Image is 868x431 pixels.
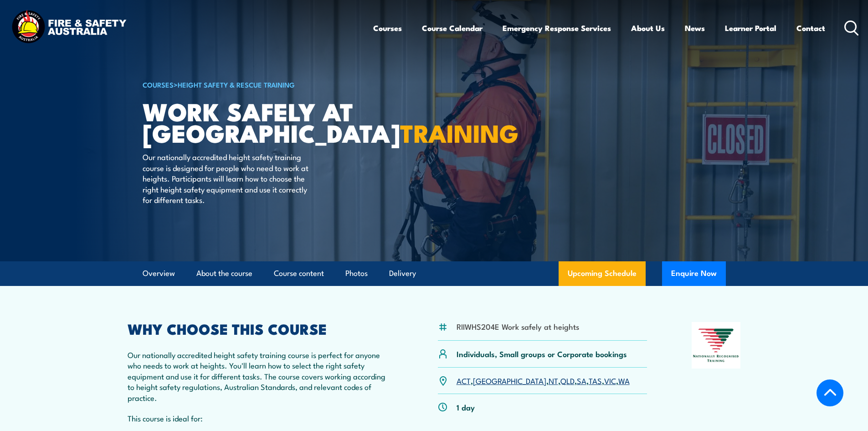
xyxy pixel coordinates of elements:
a: Photos [345,261,368,286]
a: COURSES [143,79,174,89]
a: ACT [457,375,471,386]
a: [GEOGRAPHIC_DATA] [473,375,546,386]
h2: WHY CHOOSE THIS COURSE [128,322,394,335]
a: Course content [274,261,324,286]
a: VIC [604,375,616,386]
a: TAS [589,375,602,386]
p: This course is ideal for: [128,413,394,423]
a: Course Calendar [422,16,483,40]
h1: Work Safely at [GEOGRAPHIC_DATA] [143,100,368,143]
a: WA [618,375,630,386]
a: Emergency Response Services [503,16,611,40]
a: About the course [196,261,252,286]
a: SA [577,375,586,386]
p: , , , , , , , [457,375,630,386]
a: Delivery [389,261,416,286]
li: RIIWHS204E Work safely at heights [457,321,579,332]
p: Our nationally accredited height safety training course is perfect for anyone who needs to work a... [128,349,394,403]
p: Our nationally accredited height safety training course is designed for people who need to work a... [143,151,309,205]
strong: TRAINING [400,113,519,151]
a: About Us [631,16,665,40]
a: Overview [143,261,175,286]
a: Learner Portal [725,16,776,40]
h6: > [143,79,368,90]
a: Contact [796,16,825,40]
a: Upcoming Schedule [559,261,646,286]
p: Individuals, Small groups or Corporate bookings [457,348,627,359]
a: NT [549,375,558,386]
p: 1 day [457,402,475,412]
img: Nationally Recognised Training logo. [692,322,741,369]
a: Height Safety & Rescue Training [178,79,295,89]
button: Enquire Now [662,261,726,286]
a: News [685,16,705,40]
a: Courses [373,16,402,40]
a: QLD [560,375,575,386]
